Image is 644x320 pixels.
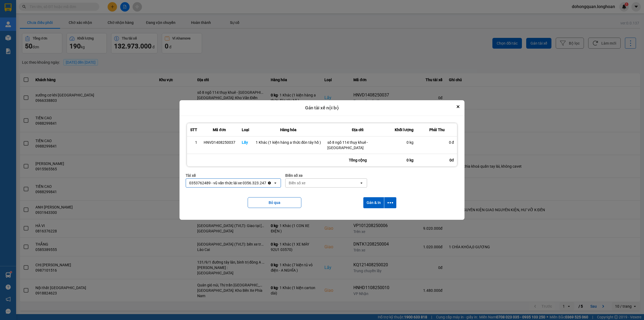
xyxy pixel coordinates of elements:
div: 0353762489 - vũ văn thức lái xe 0356.323.247 [189,180,266,186]
div: Tổng cộng [324,154,391,166]
div: Lấy [242,140,249,145]
button: Close [455,103,461,110]
div: 0 đ [420,140,454,145]
button: Bỏ qua [248,197,301,208]
svg: Clear value [267,181,272,185]
div: dialog [180,100,465,220]
div: Tài xế [186,172,281,178]
div: 1 [190,140,197,145]
div: Gán tài xế nội bộ [180,100,465,116]
div: Phải Thu [420,127,454,133]
div: 1 Khác (1 kiện hàng a thức đón tây hồ ) [256,140,321,145]
div: 0đ [417,154,457,166]
div: Mã đơn [204,127,235,133]
svg: open [273,181,277,185]
button: Gán & In [363,197,384,208]
div: Loại [242,127,249,133]
div: 0 kg [391,154,417,166]
div: Khối lượng [394,127,414,133]
div: Hàng hóa [256,127,321,133]
div: 0 kg [394,140,414,145]
div: HNVD1408250037 [204,140,235,145]
div: số 8 ngõ 114 thụy khuê - [GEOGRAPHIC_DATA] [327,140,388,150]
div: Biển số xe [289,180,305,186]
div: Biển số xe [285,172,367,178]
div: Địa chỉ [327,127,388,133]
svg: open [359,181,364,185]
div: STT [190,127,197,133]
input: Selected 0353762489 - vũ văn thức lái xe 0356.323.247. [267,180,267,186]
